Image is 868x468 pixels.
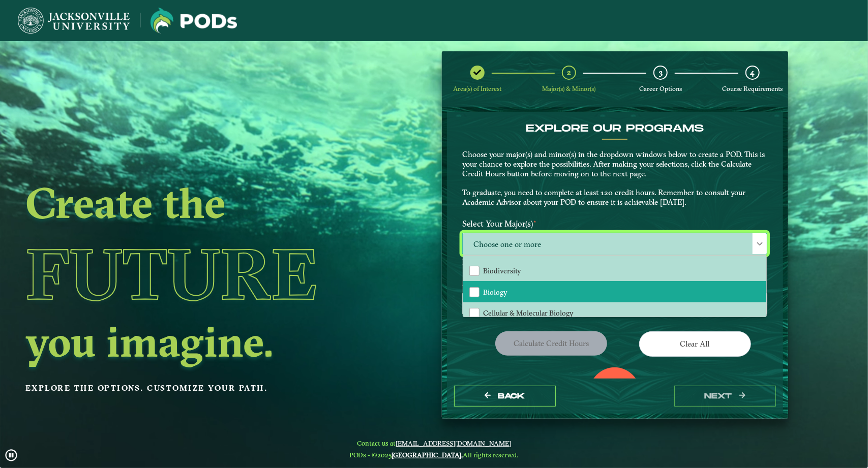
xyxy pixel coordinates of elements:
[639,331,751,356] button: Clear All
[498,392,525,400] span: Back
[455,274,775,293] label: Select Your Minor(s)
[454,386,556,407] button: Back
[483,308,574,318] span: Cellular & Molecular Biology
[462,150,767,207] p: Choose your major(s) and minor(s) in the dropdown windows below to create a POD. This is your cha...
[25,320,365,363] h2: you imagine.
[463,233,767,255] span: Choose one or more
[455,214,775,233] label: Select Your Major(s)
[659,68,663,77] span: 3
[392,451,463,459] a: [GEOGRAPHIC_DATA].
[25,228,365,320] h1: Future
[542,85,595,92] span: Major(s) & Minor(s)
[495,331,607,355] button: Calculate credit hours
[463,281,766,302] li: Biology
[25,381,365,396] p: Explore the options. Customize your path.
[674,386,776,407] button: next
[751,68,755,77] span: 4
[567,68,571,77] span: 2
[453,85,501,92] span: Area(s) of Interest
[722,85,783,92] span: Course Requirements
[483,288,507,297] span: Biology
[639,85,682,92] span: Career Options
[483,266,521,275] span: Biodiversity
[396,439,511,447] a: [EMAIL_ADDRESS][DOMAIN_NAME]
[350,439,519,447] span: Contact us at
[463,302,766,324] li: Cellular & Molecular Biology
[533,217,537,225] sup: ⋆
[463,260,766,282] li: Biodiversity
[18,8,130,34] img: Jacksonville University logo
[350,451,519,459] span: PODs - ©2025 All rights reserved.
[462,122,767,135] h4: EXPLORE OUR PROGRAMS
[25,181,365,224] h2: Create the
[462,258,767,267] p: Please select at least one Major
[151,8,237,34] img: Jacksonville University logo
